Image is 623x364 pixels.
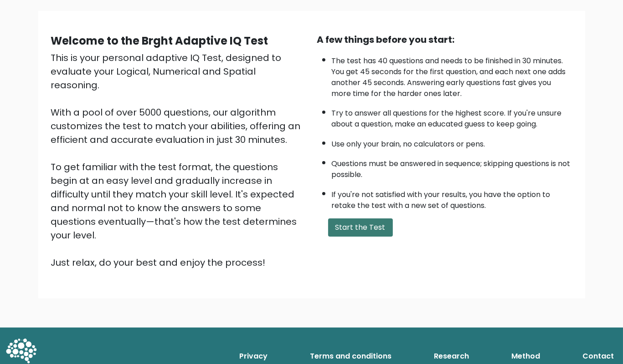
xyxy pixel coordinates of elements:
div: A few things before you start: [317,33,572,46]
li: Questions must be answered in sequence; skipping questions is not possible. [332,154,572,180]
li: Try to answer all questions for the highest score. If you're unsure about a question, make an edu... [332,103,572,130]
li: The test has 40 questions and needs to be finished in 30 minutes. You get 45 seconds for the firs... [332,51,572,99]
button: Start the Test [328,218,393,237]
li: Use only your brain, no calculators or pens. [332,134,572,150]
b: Welcome to the Brght Adaptive IQ Test [51,33,268,48]
div: This is your personal adaptive IQ Test, designed to evaluate your Logical, Numerical and Spatial ... [51,51,306,269]
li: If you're not satisfied with your results, you have the option to retake the test with a new set ... [332,185,572,211]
